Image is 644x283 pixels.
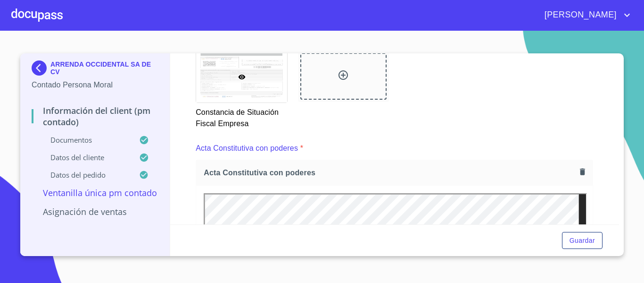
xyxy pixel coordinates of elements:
p: Acta Constitutiva con poderes [196,143,298,154]
p: Información del Client (PM contado) [32,105,158,128]
p: Constancia de Situación Fiscal Empresa [196,103,287,129]
p: Datos del cliente [32,153,139,162]
button: account of current user [537,8,633,23]
p: Documentos [32,135,139,145]
p: Datos del pedido [32,170,139,180]
button: Guardar [562,232,603,249]
p: Asignación de Ventas [32,206,158,217]
span: [PERSON_NAME] [537,8,621,23]
p: ARRENDA OCCIDENTAL SA DE CV [50,60,158,76]
p: Ventanilla única PM contado [32,187,158,198]
p: Contado Persona Moral [32,79,158,91]
span: Guardar [570,235,595,247]
div: ARRENDA OCCIDENTAL SA DE CV [32,60,158,79]
span: Acta Constitutiva con poderes [204,168,576,178]
img: Docupass spot blue [32,60,50,76]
